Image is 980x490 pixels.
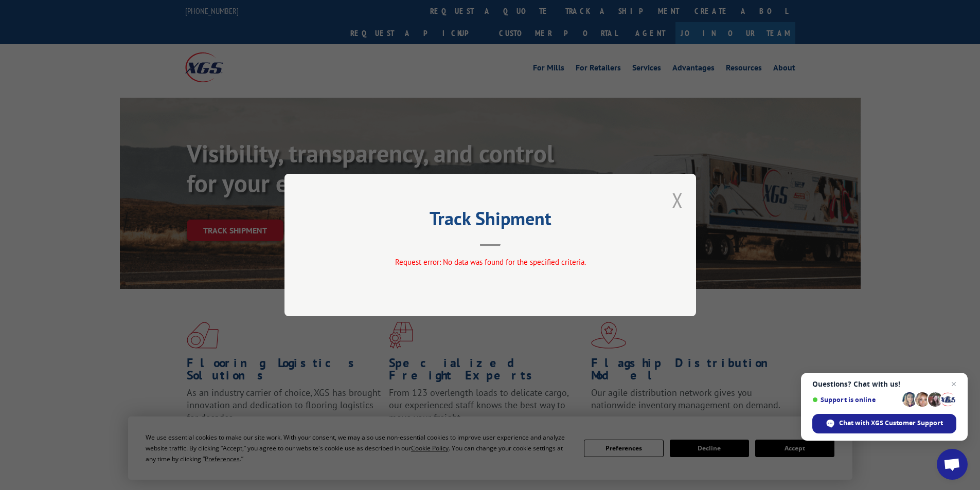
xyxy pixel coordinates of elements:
[839,419,943,428] span: Chat with XGS Customer Support
[672,187,683,214] button: Close modal
[812,414,956,433] div: Chat with XGS Customer Support
[812,396,899,404] span: Support is online
[948,378,960,390] span: Close chat
[937,449,968,480] div: Open chat
[812,380,956,388] span: Questions? Chat with us!
[336,211,645,231] h2: Track Shipment
[395,257,585,267] span: Request error: No data was found for the specified criteria.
